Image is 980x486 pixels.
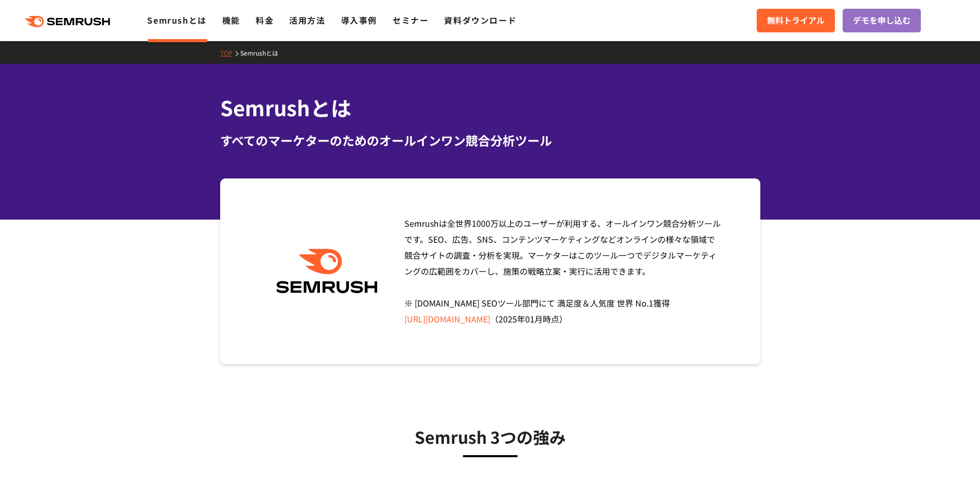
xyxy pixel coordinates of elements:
a: TOP [220,48,240,57]
span: デモを申し込む [853,14,911,27]
a: 料金 [256,14,274,26]
a: 無料トライアル [757,9,835,32]
a: [URL][DOMAIN_NAME] [404,313,490,325]
span: Semrushは全世界1000万以上のユーザーが利用する、オールインワン競合分析ツールです。SEO、広告、SNS、コンテンツマーケティングなどオンラインの様々な領域で競合サイトの調査・分析を実現... [404,217,721,325]
a: 導入事例 [341,14,377,26]
div: すべてのマーケターのためのオールインワン競合分析ツール [220,131,760,150]
a: Semrushとは [240,48,286,57]
a: 活用方法 [289,14,325,26]
h1: Semrushとは [220,93,760,123]
a: Semrushとは [147,14,206,26]
h3: Semrush 3つの強み [246,424,735,449]
span: 無料トライアル [767,14,825,27]
a: デモを申し込む [843,9,921,32]
a: 資料ダウンロード [444,14,516,26]
a: セミナー [393,14,429,26]
img: Semrush [271,249,383,294]
a: 機能 [222,14,240,26]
